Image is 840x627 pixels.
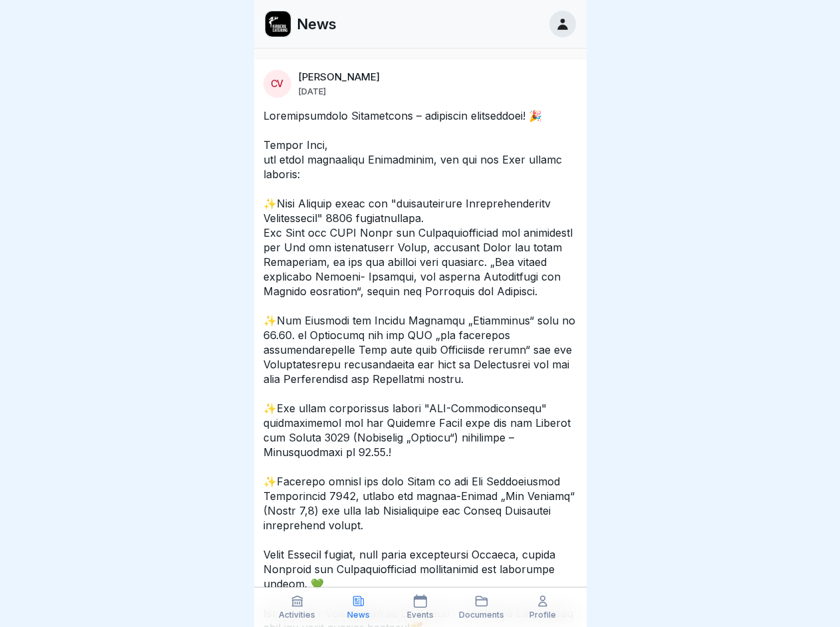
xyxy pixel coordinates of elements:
img: ewxb9rjzulw9ace2na8lwzf2.png [265,11,291,37]
p: [DATE] [298,86,326,96]
p: News [347,610,370,620]
p: [PERSON_NAME] [298,71,380,83]
p: News [297,15,337,33]
p: Documents [459,610,504,620]
p: Events [407,610,434,620]
div: CV [263,70,291,98]
p: Activities [279,610,315,620]
p: Profile [529,610,556,620]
